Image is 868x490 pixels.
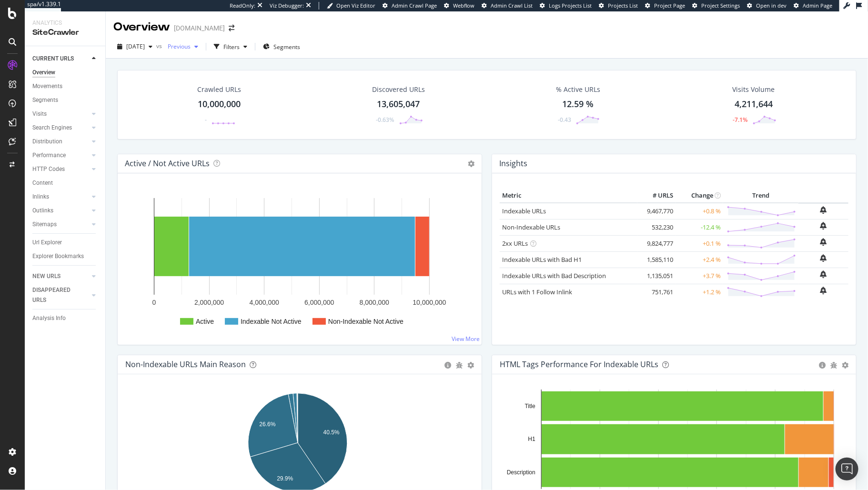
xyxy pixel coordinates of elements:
a: CURRENT URLS [32,54,89,64]
span: Previous [164,42,191,50]
a: Webflow [444,2,474,10]
td: 1,135,051 [637,268,676,284]
div: Visits [32,109,47,119]
a: Projects List [599,2,638,10]
div: -7.1% [733,116,748,124]
a: Distribution [32,137,89,147]
div: Analytics [32,19,98,27]
a: Search Engines [32,123,89,133]
text: 10,000,000 [413,299,446,306]
div: bell-plus [820,254,827,262]
text: H1 [528,436,536,443]
div: Segments [32,95,58,105]
text: Title [525,403,536,410]
td: +2.4 % [676,251,723,268]
div: Performance [32,150,66,160]
td: 9,824,777 [637,235,676,251]
a: Segments [32,95,99,105]
a: DISAPPEARED URLS [32,285,89,305]
td: +1.2 % [676,284,723,300]
th: Trend [723,189,798,203]
i: Options [468,160,474,167]
td: +3.7 % [676,268,723,284]
div: Visits Volume [733,85,775,94]
div: bug [456,362,463,369]
a: Inlinks [32,192,89,202]
a: NEW URLS [32,271,89,281]
div: CURRENT URLS [32,54,74,64]
span: Segments [273,43,300,51]
span: Admin Crawl Page [392,2,437,9]
a: Outlinks [32,206,89,216]
span: Project Settings [701,2,740,9]
div: NEW URLS [32,271,61,281]
div: Viz Debugger: [270,2,304,10]
div: bug [830,362,837,369]
a: Admin Crawl Page [383,2,437,10]
span: 2025 Sep. 14th [126,42,145,50]
div: % Active URLs [556,85,600,94]
div: Outlinks [32,206,53,216]
div: Distribution [32,137,62,147]
td: +0.8 % [676,203,723,220]
text: 29.9% [277,475,293,482]
text: 0 [152,299,156,306]
div: HTTP Codes [32,164,65,174]
div: -0.43 [558,116,571,124]
div: - [205,116,207,124]
a: Logs Projects List [540,2,592,10]
svg: A chart. [125,189,470,337]
a: Overview [32,68,99,78]
span: Open Viz Editor [336,2,375,9]
button: Filters [210,39,251,54]
a: Visits [32,109,89,119]
div: 13,605,047 [377,98,420,110]
a: Indexable URLs [502,207,546,215]
th: # URLS [637,189,676,203]
a: Analysis Info [32,313,99,323]
div: SiteCrawler [32,27,98,38]
td: 751,761 [637,284,676,300]
text: 8,000,000 [360,299,389,306]
div: HTML Tags Performance for Indexable URLs [500,360,658,369]
div: Url Explorer [32,238,62,248]
a: Sitemaps [32,220,89,230]
div: gear [467,362,474,369]
th: Change [676,189,723,203]
a: Explorer Bookmarks [32,251,99,261]
a: 2xx URLs [502,239,528,248]
div: Search Engines [32,123,72,133]
div: -0.63% [376,116,394,124]
div: ReadOnly: [230,2,255,10]
a: View More [452,335,480,343]
text: 40.5% [323,429,340,436]
span: Admin Crawl List [491,2,533,9]
a: Admin Crawl List [482,2,533,10]
a: Project Page [645,2,685,10]
a: HTTP Codes [32,164,89,174]
text: 2,000,000 [194,299,224,306]
a: Open Viz Editor [327,2,375,10]
text: Non-Indexable Not Active [328,318,404,325]
td: 9,467,770 [637,203,676,220]
a: Indexable URLs with Bad H1 [502,255,582,264]
div: circle-info [819,362,826,369]
span: Project Page [654,2,685,9]
text: Description [507,469,535,476]
div: 12.59 % [562,98,594,110]
text: Indexable Not Active [241,318,302,325]
a: Movements [32,81,99,91]
a: Indexable URLs with Bad Description [502,271,606,280]
div: 4,211,644 [735,98,773,110]
div: gear [842,362,848,369]
div: Explorer Bookmarks [32,251,84,261]
span: Projects List [608,2,638,9]
a: URLs with 1 Follow Inlink [502,288,572,296]
text: Active [196,318,214,325]
span: Open in dev [756,2,787,9]
div: bell-plus [820,238,827,246]
text: 4,000,000 [250,299,279,306]
div: 10,000,000 [198,98,241,110]
span: vs [156,42,164,50]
